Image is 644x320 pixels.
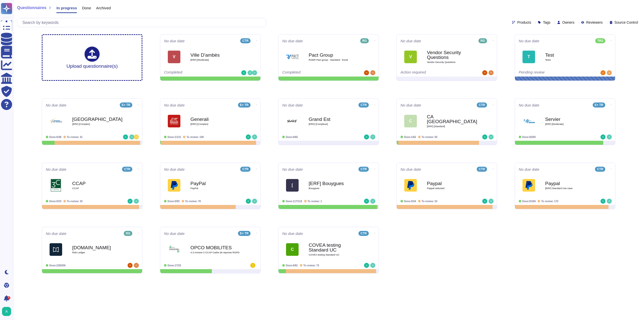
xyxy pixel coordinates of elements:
[522,200,536,203] span: Done: 0/184
[240,167,251,172] div: CTR
[477,167,487,172] div: CTR
[286,115,299,127] img: Logo
[309,53,359,57] b: Pact Group
[600,199,606,204] img: user
[282,39,303,43] span: No due date
[593,102,605,108] div: E+ TR
[303,264,319,267] span: To review: 73
[190,251,241,254] span: 4.3 Annexe 3 CCAP Cadre de reponse RGPD
[72,181,123,186] b: CCAP
[482,70,487,75] img: user
[541,200,558,203] span: To review: 172
[400,167,421,171] span: No due date
[586,21,602,24] span: Reviewers
[607,199,612,204] img: user
[286,200,302,203] span: Done: 117/119
[522,115,535,127] img: Logo
[427,187,477,190] span: Paypal reducted
[543,21,550,24] span: Tags
[607,70,612,75] img: user
[164,70,226,75] div: Completed
[427,125,477,128] span: [ERF] [Standard]
[309,123,359,125] span: [ERF] [Complexe]
[286,264,298,267] span: Done: 6/81
[545,117,595,122] b: Servier
[519,167,539,171] span: No due date
[248,70,253,75] img: user
[190,123,241,125] span: [ERF] [Complex]
[282,232,303,235] span: No due date
[360,38,369,43] div: RG
[168,264,181,267] span: Done: 17/33
[122,167,132,172] div: CTR
[190,245,241,250] b: OPCO MOBILITES
[168,51,180,63] div: V
[2,307,11,316] img: user
[164,232,185,235] span: No due date
[482,199,487,204] img: user
[358,167,369,172] div: CTR
[404,200,416,203] span: Done: 0/24
[282,167,303,171] span: No due date
[489,199,494,204] img: user
[282,70,344,75] div: Completed
[427,114,477,124] b: CA [GEOGRAPHIC_DATA]
[186,136,204,138] span: To review: 109
[309,181,359,186] b: [ERF] Bouygues
[134,263,139,268] img: user
[595,38,605,43] div: TRS
[168,179,180,192] img: Logo
[46,167,66,171] span: No due date
[404,179,417,192] img: Logo
[600,70,606,75] img: user
[595,167,605,172] div: CTR
[129,134,134,139] img: user
[364,134,369,139] img: user
[246,134,251,139] img: user
[519,39,539,43] span: No due date
[50,243,62,256] img: Logo
[185,200,201,203] span: To review: 70
[545,59,595,61] span: Test1
[282,103,303,107] span: No due date
[72,123,123,125] span: [ERF] [Complex]
[517,21,531,24] span: Products
[522,51,535,63] div: T
[67,200,83,203] span: To review: 32
[190,117,241,122] b: Generali
[404,51,417,63] div: V
[404,136,416,138] span: Done: 1/62
[49,200,61,203] span: Done: 0/33
[286,243,299,256] div: C
[164,167,185,171] span: No due date
[404,115,417,127] div: C
[309,59,359,61] span: RGER Pact group - Standard - Excel
[120,102,132,108] div: E+ TR
[600,134,606,139] img: user
[522,136,536,138] span: Done: 82/93
[519,103,539,107] span: No due date
[82,6,91,10] span: Done
[190,181,241,186] b: PayPal
[477,102,487,108] div: CTR
[427,61,477,63] span: Vendor Security Questions
[309,254,359,256] span: COVEA testing Standard UC
[358,231,369,236] div: CTR
[309,243,359,252] b: COVEA testing Standard UC
[252,134,257,139] img: user
[286,136,298,138] span: Done: 0/65
[72,117,123,122] b: [GEOGRAPHIC_DATA]
[49,264,66,267] span: Done: 229/206
[128,263,133,268] img: user
[309,187,359,190] span: Bouygues
[49,136,61,138] span: Done: 6/48
[286,179,299,192] div: [
[238,231,251,236] div: E+ TR
[545,53,595,57] b: Test
[190,59,241,61] span: [ERF] [Moderate]
[308,200,322,203] span: To review: 1
[427,50,477,60] b: Vendor Security Questions
[370,199,375,204] img: user
[168,136,181,138] span: Done: 1/115
[364,199,369,204] img: user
